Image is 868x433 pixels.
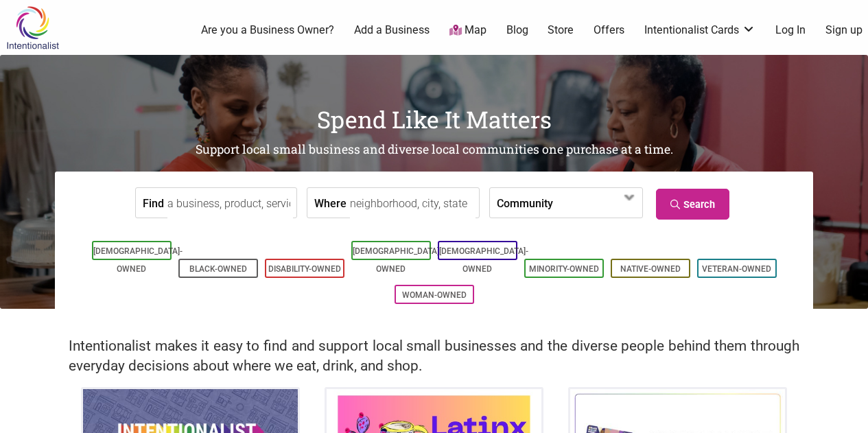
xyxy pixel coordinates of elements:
a: Blog [506,23,528,38]
a: Black-Owned [189,264,247,274]
a: Minority-Owned [529,264,599,274]
label: Find [143,188,164,218]
a: Disability-Owned [268,264,341,274]
h2: Intentionalist makes it easy to find and support local small businesses and the diverse people be... [69,336,799,376]
a: Store [548,23,574,38]
a: Sign up [825,23,863,38]
a: Woman-Owned [402,290,467,300]
a: Intentionalist Cards [644,23,755,38]
input: a business, product, service [167,188,293,219]
a: Are you a Business Owner? [201,23,334,38]
a: [DEMOGRAPHIC_DATA]-Owned [93,246,183,274]
a: Map [449,23,486,38]
a: Log In [775,23,806,38]
label: Where [314,188,347,218]
label: Community [497,188,553,218]
a: Veteran-Owned [702,264,771,274]
a: Add a Business [354,23,430,38]
a: Search [656,189,729,220]
a: [DEMOGRAPHIC_DATA]-Owned [353,246,442,274]
a: [DEMOGRAPHIC_DATA]-Owned [439,246,528,274]
a: Offers [594,23,624,38]
a: Native-Owned [620,264,681,274]
input: neighborhood, city, state [350,188,476,219]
